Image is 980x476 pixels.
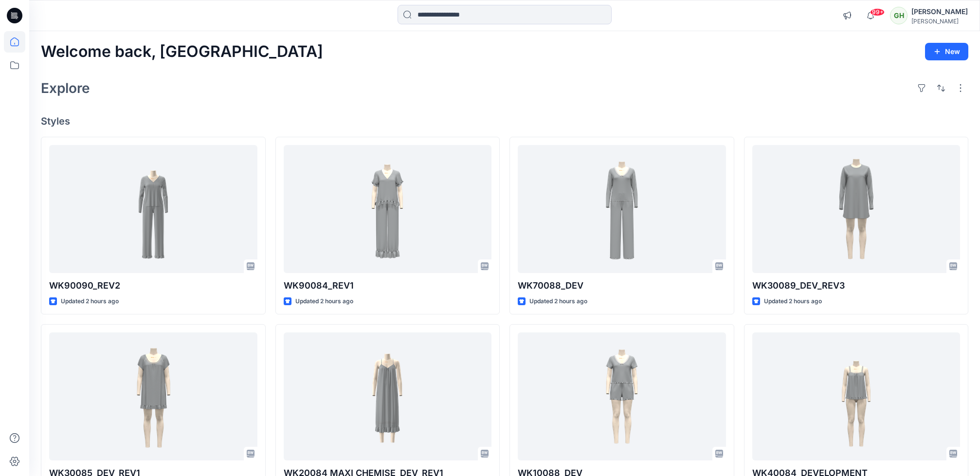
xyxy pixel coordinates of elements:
[41,115,968,127] h4: Styles
[911,18,968,25] div: [PERSON_NAME]
[752,279,961,293] p: WK30089_DEV_REV3
[764,296,822,307] p: Updated 2 hours ago
[284,279,492,293] p: WK90084_REV1
[49,279,257,293] p: WK90090_REV2
[925,43,968,60] button: New
[752,145,961,273] a: WK30089_DEV_REV3
[518,332,726,460] a: WK10088_DEV
[49,145,257,273] a: WK90090_REV2
[911,6,968,18] div: [PERSON_NAME]
[295,296,353,307] p: Updated 2 hours ago
[41,80,90,96] h2: Explore
[284,145,492,273] a: WK90084_REV1
[49,332,257,460] a: WK30085_DEV_REV1
[518,145,726,273] a: WK70088_DEV
[529,296,587,307] p: Updated 2 hours ago
[61,296,119,307] p: Updated 2 hours ago
[752,332,961,460] a: WK40084_DEVELOPMENT
[870,8,885,16] span: 99+
[41,43,323,61] h2: Welcome back, [GEOGRAPHIC_DATA]
[518,279,726,293] p: WK70088_DEV
[890,7,907,24] div: GH
[284,332,492,460] a: WK20084 MAXI CHEMISE_DEV_REV1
